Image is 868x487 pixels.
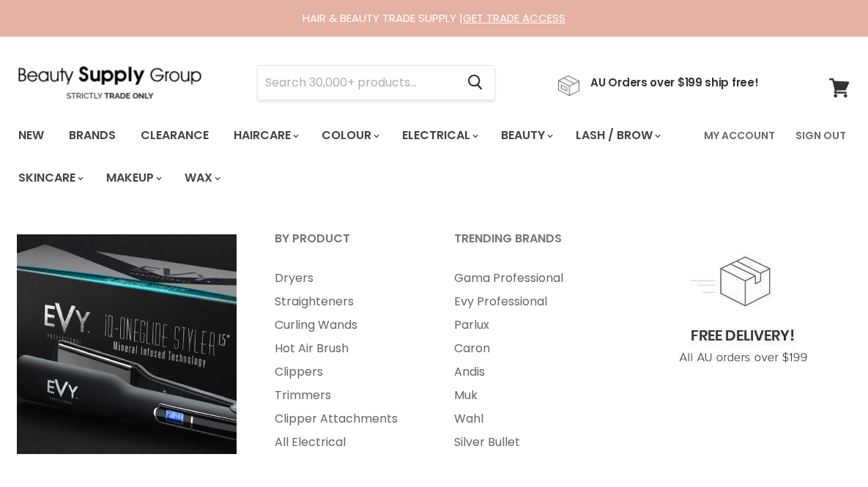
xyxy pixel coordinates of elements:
input: Search [258,66,456,100]
a: Wax [174,163,229,193]
a: Clipper Attachments [256,407,433,431]
a: Lash / Brow [565,120,669,151]
a: Parlux [436,313,612,337]
a: Haircare [223,120,308,151]
a: Gama Professional [436,267,612,290]
a: GET TRADE ACCESS [463,10,565,26]
a: Clippers [256,360,433,384]
a: Hot Air Brush [256,337,433,360]
a: Caron [436,337,612,360]
a: Brands [58,120,127,151]
a: Sign Out [787,120,855,151]
a: All Electrical [256,431,433,454]
a: Colour [311,120,388,151]
a: Silver Bullet [436,431,612,454]
a: Clearance [130,120,220,151]
a: By Product [256,227,433,264]
a: Straighteners [256,290,433,313]
a: My Account [695,120,784,151]
form: Product [257,65,495,100]
a: Dryers [256,267,433,290]
a: Evy Professional [436,290,612,313]
ul: Main menu [7,114,695,199]
a: Curling Wands [256,313,433,337]
a: Electrical [391,120,487,151]
iframe: Gorgias live chat messenger [795,418,853,472]
ul: Main menu [436,267,612,454]
a: New [7,120,55,151]
a: Muk [436,384,612,407]
a: Trimmers [256,384,433,407]
a: Trending Brands [436,227,612,264]
a: Skincare [7,163,92,193]
a: Andis [436,360,612,384]
a: Beauty [490,120,562,151]
button: Search [456,66,494,100]
a: Makeup [95,163,171,193]
ul: Main menu [256,267,433,454]
a: Wahl [436,407,612,431]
